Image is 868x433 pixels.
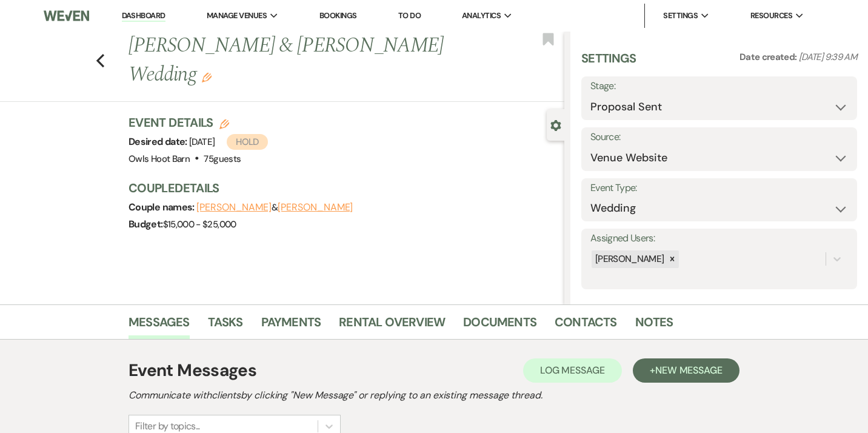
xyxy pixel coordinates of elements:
[129,201,196,213] span: Couple names:
[590,129,848,146] label: Source:
[523,358,622,383] button: Log Message
[550,119,561,130] button: Close lead details
[227,134,267,150] span: Hold
[463,312,536,339] a: Documents
[590,78,848,95] label: Stage:
[592,250,666,268] div: [PERSON_NAME]
[739,51,799,63] span: Date created:
[319,10,357,21] a: Bookings
[129,180,552,196] h3: Couple Details
[750,10,792,22] span: Resources
[196,203,272,212] button: [PERSON_NAME]
[540,364,605,377] span: Log Message
[799,51,857,63] span: [DATE] 9:39 AM
[129,114,268,131] h3: Event Details
[129,358,256,383] h1: Event Messages
[129,218,163,230] span: Budget:
[633,358,739,383] button: +New Message
[129,312,190,339] a: Messages
[635,312,673,339] a: Notes
[207,10,267,22] span: Manage Venues
[208,312,243,339] a: Tasks
[202,72,212,82] button: Edit
[581,50,636,76] h3: Settings
[663,10,698,22] span: Settings
[590,180,848,197] label: Event Type:
[122,10,165,22] a: Dashboard
[129,135,189,148] span: Desired date:
[555,312,617,339] a: Contacts
[204,153,241,165] span: 75 guests
[261,312,321,339] a: Payments
[398,10,421,21] a: To Do
[655,364,723,377] span: New Message
[196,201,353,213] span: &
[129,153,190,165] span: Owls Hoot Barn
[129,32,472,89] h1: [PERSON_NAME] & [PERSON_NAME] Wedding
[44,3,89,29] img: Weven Logo
[278,203,353,212] button: [PERSON_NAME]
[590,230,848,247] label: Assigned Users:
[129,388,739,403] h2: Communicate with clients by clicking "New Message" or replying to an existing message thread.
[163,218,236,230] span: $15,000 - $25,000
[339,312,445,339] a: Rental Overview
[462,10,501,22] span: Analytics
[189,136,268,148] span: [DATE]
